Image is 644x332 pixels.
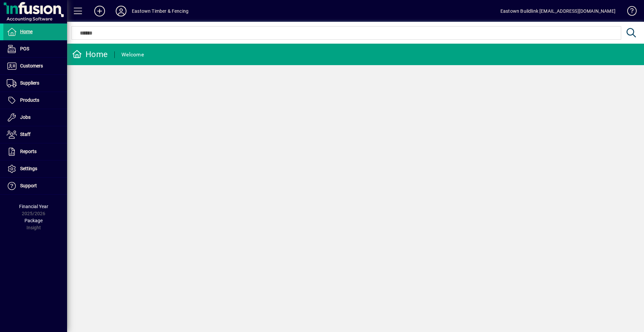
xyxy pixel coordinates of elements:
[20,166,37,171] span: Settings
[3,92,67,109] a: Products
[622,1,636,23] a: Knowledge Base
[3,126,67,143] a: Staff
[3,58,67,75] a: Customers
[20,46,29,51] span: POS
[20,97,39,103] span: Products
[132,6,189,16] div: Eastown Timber & Fencing
[3,178,67,194] a: Support
[20,29,33,34] span: Home
[500,6,615,16] div: Eastown Buildlink [EMAIL_ADDRESS][DOMAIN_NAME]
[3,75,67,92] a: Suppliers
[20,183,37,188] span: Support
[20,80,39,86] span: Suppliers
[20,149,37,154] span: Reports
[19,204,48,209] span: Financial Year
[110,5,132,17] button: Profile
[24,218,43,223] span: Package
[20,63,43,68] span: Customers
[72,49,108,60] div: Home
[20,132,31,137] span: Staff
[3,143,67,160] a: Reports
[3,109,67,126] a: Jobs
[89,5,110,17] button: Add
[20,114,31,120] span: Jobs
[121,49,144,60] div: Welcome
[3,41,67,57] a: POS
[3,160,67,177] a: Settings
